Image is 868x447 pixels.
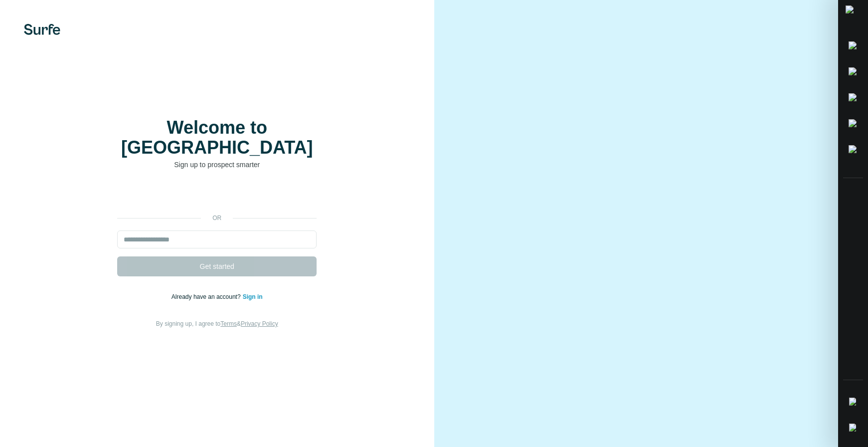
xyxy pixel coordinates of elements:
[172,293,243,300] span: Already have an account?
[220,320,237,327] a: Terms
[117,118,317,158] h1: Welcome to [GEOGRAPHIC_DATA]
[24,24,60,35] img: Surfe's logo
[241,320,278,327] a: Privacy Policy
[201,214,233,223] p: or
[112,185,322,207] iframe: Schaltfläche „Über Google anmelden“
[243,293,263,300] a: Sign in
[156,320,278,327] span: By signing up, I agree to &
[117,160,317,170] p: Sign up to prospect smarter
